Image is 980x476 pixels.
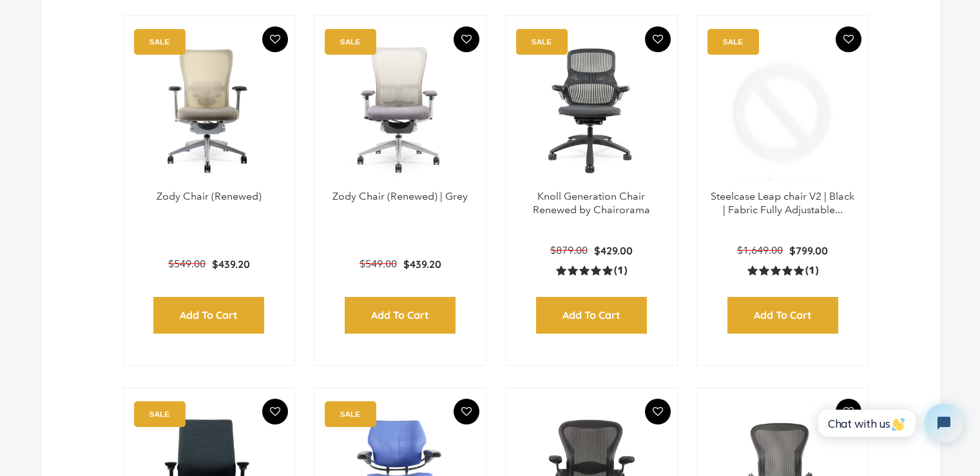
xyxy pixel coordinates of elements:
a: Knoll Generation Chair Renewed by Chairorama [533,190,650,216]
button: Add To Wishlist [836,26,861,52]
span: $799.00 [789,244,828,257]
input: Add to Cart [727,297,838,334]
a: Zody Chair (Renewed) | Grey - chairorama Zody Chair (Renewed) | Grey - chairorama [327,29,473,190]
button: Add To Wishlist [454,399,479,424]
a: Zody Chair (Renewed) - chairorama Zody Chair (Renewed) - chairorama [137,29,282,190]
span: (1) [805,264,818,278]
span: $549.00 [360,258,397,270]
input: Add to Cart [153,297,264,334]
a: 5.0 rating (1 votes) [747,263,818,277]
text: SALE [149,410,169,419]
a: 5.0 rating (1 votes) [556,263,627,277]
input: Add to Cart [536,297,647,334]
text: SALE [723,38,743,46]
button: Add To Wishlist [262,399,288,424]
span: $439.20 [403,258,441,271]
button: Add To Wishlist [262,26,288,52]
span: $1,649.00 [737,244,783,256]
img: Knoll Generation Chair Renewed by Chairorama - chairorama [519,29,664,190]
span: (1) [614,264,627,278]
input: Add to Cart [345,297,456,334]
span: $439.20 [212,258,250,271]
text: SALE [532,38,552,46]
a: Zody Chair (Renewed) [157,190,262,202]
span: $549.00 [168,258,206,270]
iframe: Tidio Chat [804,393,974,453]
span: $879.00 [550,244,588,256]
text: SALE [340,410,360,419]
img: Zody Chair (Renewed) | Grey - chairorama [327,29,473,190]
img: Zody Chair (Renewed) - chairorama [137,29,282,190]
a: Zody Chair (Renewed) | Grey [332,190,468,202]
button: Add To Wishlist [645,26,671,52]
a: Steelcase Leap chair V2 | Black | Fabric Fully Adjustable... [711,190,854,216]
text: SALE [340,38,360,46]
button: Add To Wishlist [454,26,479,52]
span: $429.00 [594,244,633,257]
button: Add To Wishlist [645,399,671,424]
text: SALE [149,38,169,46]
a: Knoll Generation Chair Renewed by Chairorama - chairorama Knoll Generation Chair Renewed by Chair... [519,29,664,190]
